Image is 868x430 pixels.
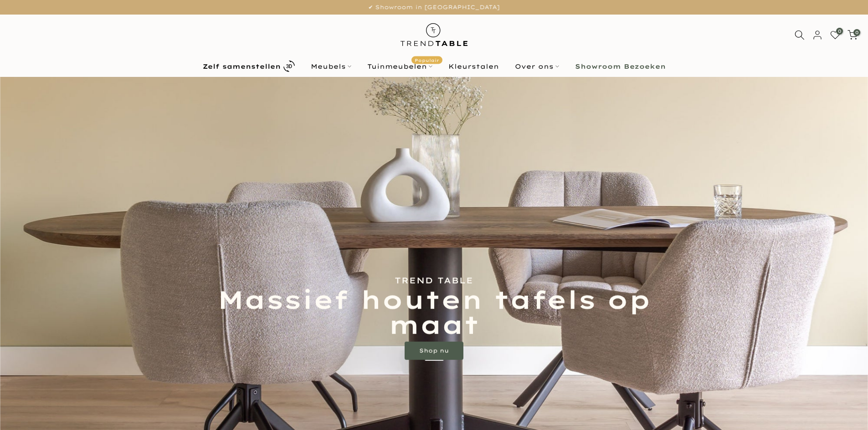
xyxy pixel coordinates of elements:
a: 0 [830,30,840,40]
a: Showroom Bezoeken [567,61,673,72]
img: trend-table [394,15,474,55]
a: TuinmeubelenPopulair [359,61,440,72]
span: 0 [853,29,860,36]
a: Over ons [507,61,567,72]
a: Zelf samenstellen [195,58,303,74]
span: 0 [836,28,843,35]
b: Showroom Bezoeken [575,63,666,70]
a: Shop nu [405,342,463,360]
b: Zelf samenstellen [203,63,281,70]
a: Meubels [303,61,359,72]
a: Kleurstalen [440,61,507,72]
span: Populair [411,56,442,64]
a: 0 [847,30,858,40]
iframe: toggle-frame [1,384,46,429]
p: ✔ Showroom in [GEOGRAPHIC_DATA] [11,2,857,12]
